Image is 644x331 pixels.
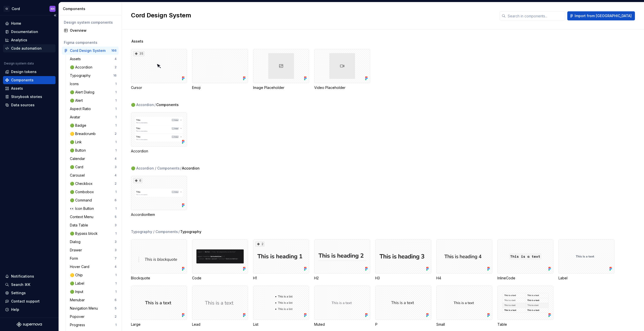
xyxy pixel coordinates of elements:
button: Notifications [3,272,56,280]
a: 🟡 Chip1 [68,271,119,279]
div: 🟢 Checkbox [70,181,95,186]
div: Muted [314,322,370,327]
div: C/ [4,6,10,12]
div: Figma components [64,40,117,45]
a: Analytics [3,36,56,44]
a: Drawer3 [68,246,119,254]
div: 🟢 Card [70,164,85,170]
a: 🟢 Link1 [68,138,119,146]
div: Assets [11,86,23,91]
div: Table [497,286,553,327]
div: Settings [11,290,26,295]
div: 4 [115,157,117,161]
a: Icons1 [68,80,119,88]
div: Aspect Ratio [70,106,93,111]
a: Typography16 [68,72,119,80]
a: Data Table3 [68,221,119,229]
a: 🟢 Alert1 [68,96,119,105]
button: Contact support [3,297,56,305]
a: Dialog3 [68,238,119,246]
button: Import from [GEOGRAPHIC_DATA] [567,11,635,20]
div: Cord Design System [70,48,105,53]
div: 1 [115,98,117,103]
div: Search ⌘K [11,282,30,287]
a: Calendar4 [68,155,119,163]
div: 7 [115,256,117,260]
div: Components [63,6,120,11]
div: Analytics [11,38,27,43]
div: Overview [70,28,117,33]
div: 1 [115,231,117,236]
a: Hover Card4 [68,263,119,271]
a: Overview [62,26,119,35]
div: 1 [115,323,117,327]
div: 🟡 Chip [70,273,85,278]
div: 🟢 Alert [70,98,85,103]
div: Accordion [131,149,187,154]
div: Typography [70,73,93,78]
span: / [180,166,181,171]
div: Video Placeholder [314,85,370,90]
a: 🟢 Accordion2 [68,63,119,71]
div: 2 [115,132,117,136]
div: Emoji [192,49,248,90]
div: 6 [115,298,117,302]
a: 👀 Icon Button1 [68,205,119,213]
div: Typography / Components [131,229,178,234]
div: 1 [115,115,117,119]
div: 35Cursor [131,49,187,90]
div: Data Table [70,223,90,228]
a: Settings [3,289,56,297]
div: 1 [115,273,117,277]
div: 🟡 Breadcrumb [70,131,98,136]
div: 1 [115,107,117,111]
div: 🟢 Link [70,140,84,145]
div: Label [558,276,614,281]
div: Drawer [70,248,84,253]
div: 1 [115,140,117,144]
input: Search in components... [506,11,565,20]
a: Form7 [68,254,119,262]
div: H2 [314,239,370,281]
a: Assets [3,84,56,92]
span: Accordion [182,166,200,171]
a: Avatar1 [68,113,119,121]
div: H4 [436,276,492,281]
a: Aspect Ratio1 [68,105,119,113]
a: Code automation [3,44,56,52]
div: 🟢 Accordion [70,65,94,70]
div: KH [51,7,55,11]
div: Design system components [64,20,117,25]
span: Typography [180,229,201,234]
div: Emoji [192,85,248,90]
div: AccordionItem [131,212,187,217]
div: H3 [375,276,431,281]
div: Components [11,78,34,83]
svg: Supernova Logo [17,322,42,327]
div: 2H1 [253,239,309,281]
a: Home [3,19,56,27]
a: Documentation [3,28,56,36]
div: 166 [111,49,117,53]
div: Image Placeholder [253,49,309,90]
a: 🟢 Button1 [68,146,119,154]
span: Components [156,102,179,107]
h2: Cord Design System [131,11,494,19]
div: Large [131,322,187,327]
a: Carousel4 [68,171,119,179]
div: 1 [115,82,117,86]
div: P [375,286,431,327]
div: Cord [12,6,20,11]
a: Assets4 [68,55,119,63]
div: 2 [115,182,117,186]
div: H2 [314,276,370,281]
div: Navigation Menu [70,306,100,311]
span: Import from [GEOGRAPHIC_DATA] [575,13,632,18]
div: 1 [115,290,117,294]
div: 1 [115,148,117,152]
div: Small [436,286,492,327]
a: 🟢 Input1 [68,288,119,296]
a: Progress1 [68,321,119,329]
div: 🟢 Combobox [70,189,96,194]
div: 🟢 Accordion [131,102,154,107]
